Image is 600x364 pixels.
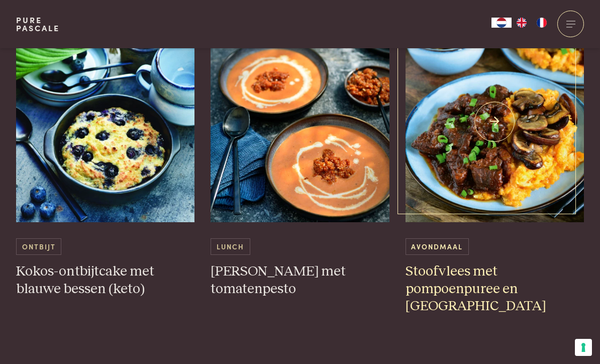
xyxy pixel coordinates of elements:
[406,21,584,315] a: Stoofvlees met pompoenpuree en champignons Avondmaal Stoofvlees met pompoenpuree en [GEOGRAPHIC_D...
[406,263,584,315] h3: Stoofvlees met pompoenpuree en [GEOGRAPHIC_DATA]
[16,263,195,298] h3: Kokos-ontbijtcake met blauwe bessen (keto)
[16,16,60,32] a: PurePascale
[16,21,195,222] img: Kokos-ontbijtcake met blauwe bessen (keto)
[491,18,512,28] a: NL
[575,339,592,356] button: Uw voorkeuren voor toestemming voor trackingtechnologieën
[491,18,512,28] div: Language
[512,18,552,28] ul: Language list
[211,21,389,222] img: Rijke tomatensoep met tomatenpesto
[406,21,584,222] img: Stoofvlees met pompoenpuree en champignons
[211,263,389,298] h3: [PERSON_NAME] met tomatenpesto
[532,18,552,28] a: FR
[16,21,195,298] a: Kokos-ontbijtcake met blauwe bessen (keto) Ontbijt Kokos-ontbijtcake met blauwe bessen (keto)
[16,238,61,255] span: Ontbijt
[211,21,389,298] a: Rijke tomatensoep met tomatenpesto Lunch [PERSON_NAME] met tomatenpesto
[406,238,469,255] span: Avondmaal
[491,18,552,28] aside: Language selected: Nederlands
[211,238,250,255] span: Lunch
[512,18,532,28] a: EN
